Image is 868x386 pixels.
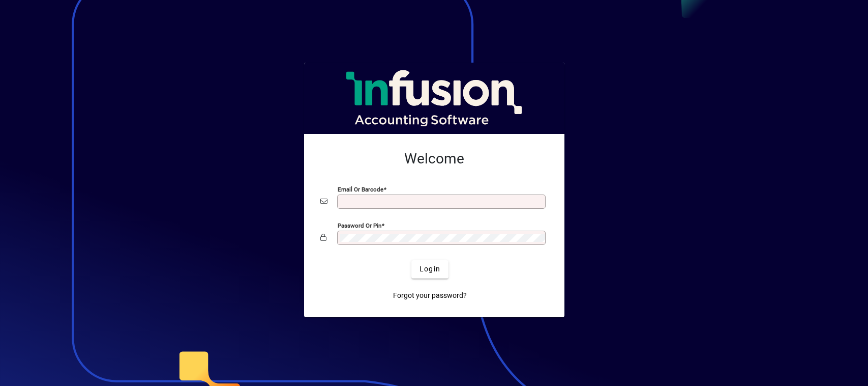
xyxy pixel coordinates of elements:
span: Login [420,264,440,274]
mat-label: Password or Pin [338,222,381,229]
button: Login [411,260,448,279]
mat-label: Email or Barcode [338,185,383,192]
h2: Welcome [320,150,548,168]
a: Forgot your password? [389,287,471,305]
span: Forgot your password? [393,290,467,301]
